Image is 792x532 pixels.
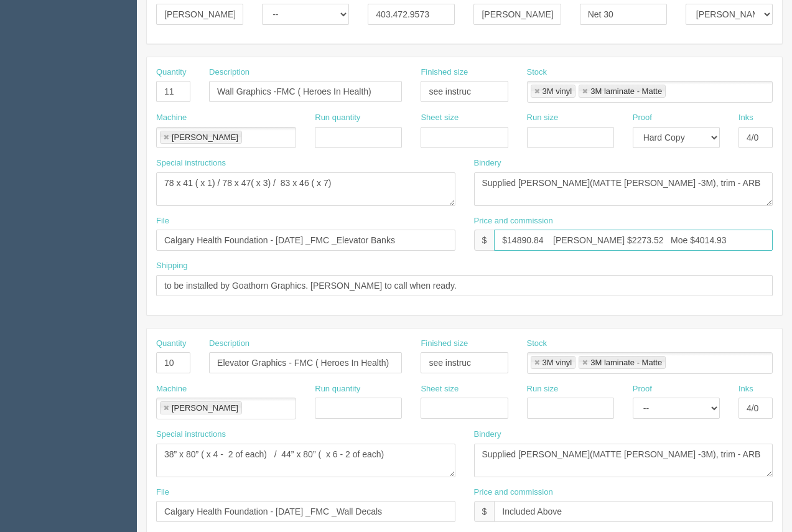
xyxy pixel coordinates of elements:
label: Bindery [474,157,501,169]
label: Run quantity [315,112,360,124]
label: Price and commission [474,487,553,498]
label: Proof [633,112,652,124]
div: [PERSON_NAME] [172,404,238,412]
label: Quantity [156,338,186,350]
label: Finished size [421,67,468,78]
label: File [156,215,169,227]
div: $ [474,230,495,251]
label: Stock [527,338,547,350]
textarea: 72 x 84 ( x 1) / 108” wide x 84” tall ( x 2 - 1 of each) / 48 x 48 ( x 3 - 1 of each) [156,172,455,206]
label: Sheet size [421,112,459,124]
label: Run size [527,112,559,124]
label: Price and commission [474,215,553,227]
label: Inks [738,383,753,395]
textarea: Supplied [PERSON_NAME](MATTE [PERSON_NAME] -3M), trim - ARB [474,444,773,477]
label: Shipping [156,260,188,272]
label: Finished size [421,338,468,350]
label: Description [209,67,249,78]
label: File [156,487,169,498]
div: 3M laminate - Matte [590,358,662,366]
div: 3M vinyl [543,358,572,366]
label: Proof [633,383,652,395]
label: Special instructions [156,429,226,441]
div: [PERSON_NAME] [172,133,238,141]
label: Machine [156,112,187,124]
label: Sheet size [421,383,459,395]
label: Description [209,338,249,350]
textarea: Supplied [PERSON_NAME](MATTE [PERSON_NAME] -3M), trim - ARB [474,172,773,206]
label: Special instructions [156,157,226,169]
textarea: 38” x 80” ( x 4 - 2 of each) / 44” x 80” ( x 6 - 2 of each) [156,444,455,477]
label: Stock [527,67,547,78]
div: 3M vinyl [543,87,572,95]
div: 3M laminate - Matte [590,87,662,95]
label: Inks [738,112,753,124]
label: Run size [527,383,559,395]
div: $ [474,501,495,522]
label: Bindery [474,429,501,441]
label: Machine [156,383,187,395]
label: Quantity [156,67,186,78]
label: Run quantity [315,383,360,395]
